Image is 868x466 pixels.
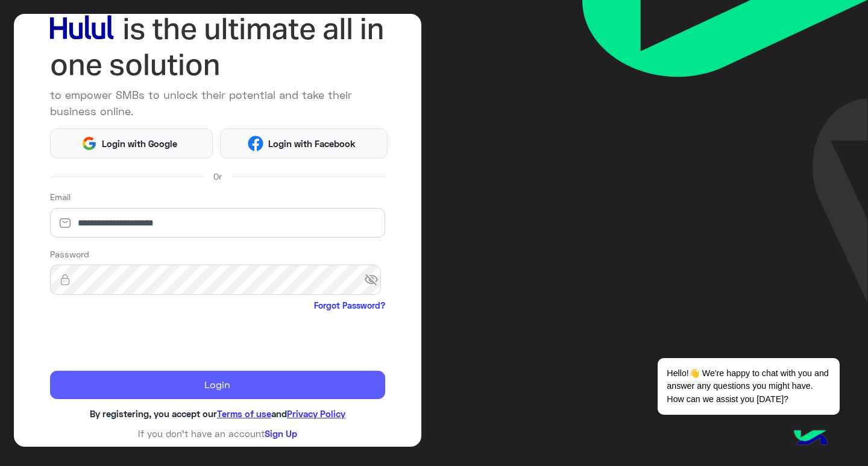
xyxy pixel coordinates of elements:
[50,217,80,229] img: email
[213,170,222,183] span: Or
[790,418,832,460] img: hulul-logo.png
[248,136,264,152] img: Facebook
[271,408,287,419] span: and
[287,408,345,419] a: Privacy Policy
[364,269,386,291] span: visibility_off
[50,11,386,83] img: hululLoginTitle_EN.svg
[50,87,386,119] p: to empower SMBs to unlock their potential and take their business online.
[50,428,386,439] h6: If you don’t have an account
[220,128,388,159] button: Login with Facebook
[658,358,839,415] span: Hello!👋 We're happy to chat with you and answer any questions you might have. How can we assist y...
[97,137,181,151] span: Login with Google
[50,190,71,203] label: Email
[50,315,233,362] iframe: reCAPTCHA
[217,408,271,419] a: Terms of use
[90,408,217,419] span: By registering, you accept our
[314,299,385,312] a: Forgot Password?
[263,137,360,151] span: Login with Facebook
[50,274,80,286] img: lock
[50,371,386,400] button: Login
[265,428,297,439] a: Sign Up
[50,248,89,260] label: Password
[50,128,213,159] button: Login with Google
[81,136,98,152] img: Google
